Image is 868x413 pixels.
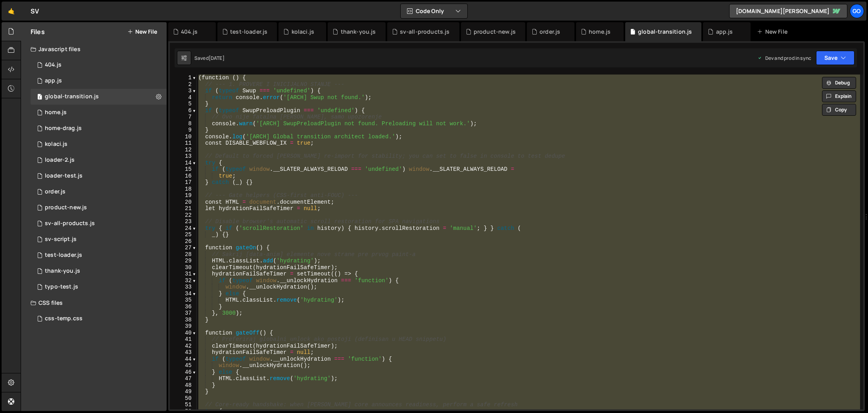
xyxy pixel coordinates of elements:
[45,125,82,132] div: home-drag.js
[540,28,560,36] div: order.js
[45,204,87,211] div: product-new.js
[31,27,45,36] h2: Files
[170,258,197,264] div: 29
[170,107,197,114] div: 6
[716,28,733,36] div: app.js
[170,101,197,107] div: 5
[170,225,197,232] div: 24
[292,28,314,36] div: kolaci.js
[170,375,197,382] div: 47
[21,295,167,311] div: CSS files
[816,51,855,65] button: Save
[170,166,197,173] div: 15
[757,28,790,36] div: New File
[474,28,516,36] div: product-new.js
[170,199,197,206] div: 20
[170,323,197,330] div: 39
[170,349,197,356] div: 43
[209,55,225,61] div: [DATE]
[170,277,197,284] div: 32
[822,104,856,116] button: Copy
[170,310,197,317] div: 37
[170,291,197,297] div: 34
[31,168,167,184] div: 14248/42454.js
[170,251,197,258] div: 28
[31,57,167,73] div: 14248/46532.js
[31,73,167,89] div: 14248/38152.js
[31,120,167,136] div: 14248/40457.js
[170,205,197,212] div: 21
[31,200,167,216] div: 14248/39945.js
[170,343,197,350] div: 42
[170,231,197,238] div: 25
[45,141,67,148] div: kolaci.js
[170,179,197,186] div: 17
[170,388,197,395] div: 49
[170,330,197,337] div: 40
[31,263,167,279] div: 14248/42099.js
[45,252,82,259] div: test-loader.js
[170,264,197,271] div: 30
[45,188,65,195] div: order.js
[170,336,197,343] div: 41
[170,297,197,304] div: 35
[822,77,856,89] button: Debug
[170,88,197,94] div: 3
[31,184,167,200] div: 14248/41299.js
[170,362,197,369] div: 45
[170,173,197,180] div: 16
[170,238,197,245] div: 26
[31,279,167,295] div: 14248/43355.js
[37,94,42,101] span: 1
[31,216,167,231] div: 14248/36682.js
[170,75,197,81] div: 1
[170,140,197,147] div: 11
[45,172,83,180] div: loader-test.js
[45,283,78,291] div: typo-test.js
[127,29,157,35] button: New File
[170,382,197,389] div: 48
[170,81,197,88] div: 2
[181,28,198,36] div: 404.js
[21,41,167,57] div: Javascript files
[31,6,39,16] div: SV
[170,369,197,376] div: 46
[45,157,75,164] div: loader-2.js
[45,77,62,84] div: app.js
[194,55,225,61] div: Saved
[45,268,80,275] div: thank-you.js
[170,153,197,160] div: 13
[31,89,167,105] div: 14248/41685.js
[45,315,83,322] div: css-temp.css
[230,28,267,36] div: test-loader.js
[170,134,197,140] div: 10
[170,212,197,219] div: 22
[638,28,692,36] div: global-transition.js
[31,231,167,247] div: 14248/36561.js
[170,114,197,120] div: 7
[170,356,197,363] div: 44
[401,4,467,18] button: Code Only
[729,4,847,18] a: [DOMAIN_NAME][PERSON_NAME]
[170,402,197,408] div: 51
[2,2,21,21] a: 🤙
[822,90,856,102] button: Explain
[45,93,99,100] div: global-transition.js
[45,236,77,243] div: sv-script.js
[170,284,197,291] div: 33
[850,4,864,18] a: go
[170,395,197,402] div: 50
[400,28,450,36] div: sv-all-products.js
[31,152,167,168] div: 14248/42526.js
[170,127,197,134] div: 9
[45,220,95,227] div: sv-all-products.js
[589,28,611,36] div: home.js
[170,147,197,153] div: 12
[170,120,197,127] div: 8
[341,28,376,36] div: thank-you.js
[170,218,197,225] div: 23
[31,311,167,327] div: 14248/38037.css
[170,186,197,193] div: 18
[170,192,197,199] div: 19
[31,105,167,120] div: 14248/38890.js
